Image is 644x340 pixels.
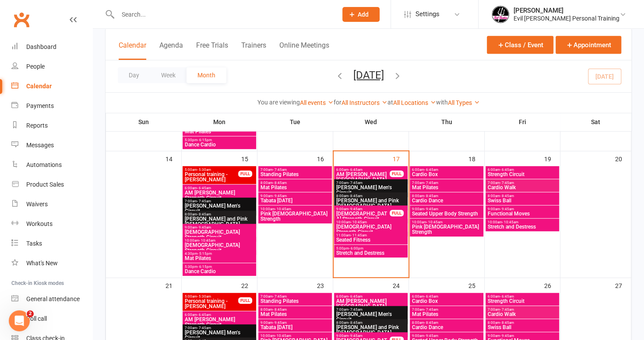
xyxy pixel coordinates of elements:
span: Cardio Box [412,298,482,304]
span: 7:00am [336,181,406,185]
span: 10:00am [184,239,254,243]
span: Mat Pilates [412,312,482,317]
div: 18 [468,151,484,166]
span: - 7:45am [348,181,362,185]
span: 9:00am [412,334,482,338]
div: Dashboard [26,43,56,50]
div: 23 [317,278,333,292]
a: People [11,57,92,76]
span: 7:00am [412,181,482,185]
span: 8:00am [260,308,330,312]
span: Mat Pilates [184,256,254,261]
span: 9:00am [260,194,330,198]
a: Dashboard [11,37,92,57]
span: - 6:15pm [197,138,212,142]
span: 5:30pm [184,138,254,142]
div: People [26,63,45,70]
button: Online Meetings [279,41,329,60]
img: thumb_image1652691556.png [492,6,509,23]
span: 9:00am [487,207,557,211]
div: Product Sales [26,181,64,188]
div: Waivers [26,201,48,208]
span: - 6:45am [348,168,362,172]
a: General attendance kiosk mode [11,289,92,309]
strong: for [334,99,341,106]
span: - 6:45am [197,186,211,190]
div: General attendance [26,295,80,302]
span: - 10:45am [502,220,518,224]
button: Month [187,67,226,83]
span: 10:00am [412,220,482,224]
a: Calendar [11,76,92,96]
span: Strength Circuit [487,298,557,304]
th: Wed [333,113,409,131]
span: Tabata [DATE] [260,325,330,330]
button: Calendar [119,41,146,60]
span: - 9:45am [424,334,438,338]
a: All Types [448,99,480,106]
span: - 7:45am [273,295,287,298]
div: Automations [26,161,62,168]
span: - 9:45am [348,207,362,211]
span: 9:00am [412,207,482,211]
span: - 7:45am [500,181,514,185]
span: 6:00am [184,186,254,190]
span: 7:00am [412,308,482,312]
span: - 6:45am [500,295,514,298]
span: 7:00am [487,308,557,312]
span: - 8:45am [197,212,211,216]
span: - 9:45am [273,321,287,325]
button: Day [118,67,150,83]
div: 14 [165,151,181,166]
span: Cardio Dance [412,325,482,330]
span: Pink [DEMOGRAPHIC_DATA] Strength [260,211,330,222]
span: [PERSON_NAME] Men's Circuit [336,185,406,195]
span: Functional Moves [487,211,557,216]
span: - 8:45am [424,194,438,198]
div: FULL [390,170,404,177]
strong: with [436,99,448,106]
a: Reports [11,116,92,135]
span: 10:00am [336,220,406,224]
span: - 9:45am [197,226,211,229]
span: Dance Cardio [184,269,254,274]
span: 5:00pm [336,246,406,250]
th: Tue [257,113,333,131]
span: - 7:45am [424,181,438,185]
span: Add [358,11,369,18]
div: Payments [26,102,54,109]
button: Agenda [159,41,183,60]
span: Swiss Ball [487,198,557,203]
span: Cardio Dance [412,198,482,203]
div: 19 [544,151,560,166]
span: Strength Circuit [487,172,557,177]
span: Swiss Ball [487,325,557,330]
div: [PERSON_NAME] [514,7,619,14]
div: Calendar [26,83,52,90]
button: Add [342,7,380,22]
span: - 9:45am [500,207,514,211]
span: Settings [415,4,440,24]
span: 10:00am [260,334,330,338]
div: 20 [615,151,631,166]
span: - 6:45am [424,168,438,172]
span: 6:00am [336,295,406,298]
div: 26 [544,278,560,292]
span: - 10:45am [275,207,291,211]
span: - 6:00pm [349,246,363,250]
span: 6:00am [336,168,390,172]
span: 10:00am [260,207,330,211]
span: 7:00am [260,168,330,172]
span: - 7:45am [424,308,438,312]
span: AM [PERSON_NAME] Strength Circuit [184,317,254,327]
span: 8:00am [412,194,482,198]
span: Seated Fitness [336,237,406,243]
span: Stretch and Destress [336,250,406,256]
th: Mon [182,113,257,131]
th: Thu [409,113,485,131]
span: 9:00am [487,334,557,338]
span: - 7:45am [197,326,211,330]
span: 7:00am [184,326,254,330]
button: Free Trials [196,41,228,60]
div: 25 [468,278,484,292]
